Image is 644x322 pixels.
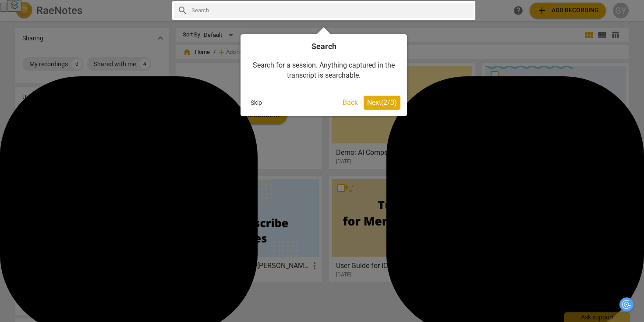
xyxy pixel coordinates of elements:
[367,98,397,107] span: Next ( 2 / 3 )
[247,52,400,89] div: Search for a session. Anything captured in the transcript is searchable.
[247,96,265,109] button: Skip
[364,96,400,110] button: Next
[339,96,361,110] button: Back
[247,41,400,52] h4: Search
